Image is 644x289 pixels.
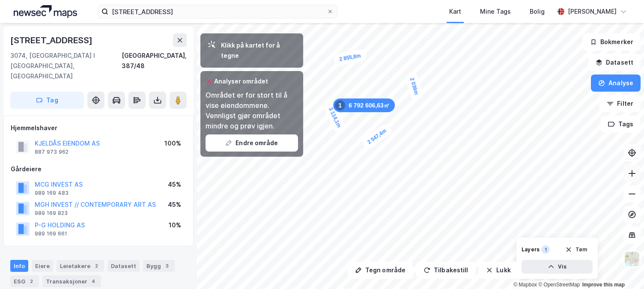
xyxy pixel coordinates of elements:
a: OpenStreetMap [538,282,580,288]
div: 887 973 962 [35,149,69,155]
div: Analyser området [214,76,268,86]
div: Hjemmelshaver [11,123,186,133]
img: logo.a4113a55bc3d86da70a041830d287a7e.svg [14,5,77,18]
div: 989 169 661 [35,230,67,237]
div: 2 [27,277,36,286]
div: Datasett [107,260,140,272]
div: Kart [449,6,461,17]
button: Tøm [560,243,593,256]
div: [GEOGRAPHIC_DATA], 387/48 [122,51,187,81]
div: Bygg [143,260,175,272]
a: Improve this map [582,282,625,288]
div: 100% [164,138,181,149]
div: Leietakere [57,260,104,272]
div: [STREET_ADDRESS] [10,33,94,47]
a: Mapbox [513,282,537,288]
div: 45% [168,179,181,190]
div: 989 169 483 [35,190,69,197]
button: Endre område [206,134,298,152]
div: 1 [541,245,550,254]
button: Datasett [588,54,641,71]
iframe: Chat Widget [601,248,644,289]
div: Map marker [333,98,395,112]
div: 1 [335,100,345,110]
button: Bokmerker [583,33,641,51]
div: Map marker [333,49,367,66]
div: 989 169 823 [35,210,68,217]
button: Tag [10,92,84,109]
button: Tilbakestill [416,262,475,279]
div: Gårdeiere [11,164,186,174]
button: Tags [601,116,641,133]
input: Søk på adresse, matrikkel, gårdeiere, leietakere eller personer [108,5,327,18]
button: Filter [599,95,641,112]
div: Layers [522,246,540,253]
div: 2 [92,262,101,270]
div: Map marker [322,101,347,135]
div: 10% [169,220,181,230]
div: Info [10,260,28,272]
div: 3 [163,262,171,270]
div: Eiere [32,260,53,272]
div: ESG [10,275,39,287]
div: Klikk på kartet for å tegne [221,40,296,61]
button: Tegn område [348,262,413,279]
div: Bolig [530,6,545,17]
button: Lukk [479,262,518,279]
button: Analyse [591,74,641,92]
div: 45% [168,200,181,210]
div: 3074, [GEOGRAPHIC_DATA] I [GEOGRAPHIC_DATA], [GEOGRAPHIC_DATA] [10,51,122,81]
div: Mine Tags [480,6,511,17]
div: 4 [89,277,98,286]
div: Map marker [361,122,394,151]
div: Området er for stort til å vise eiendommene. Vennligst gjør området mindre og prøv igjen. [206,90,298,131]
div: Transaksjoner [42,275,101,287]
div: [PERSON_NAME] [568,6,617,17]
button: Vis [522,260,593,274]
div: Map marker [405,71,424,101]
